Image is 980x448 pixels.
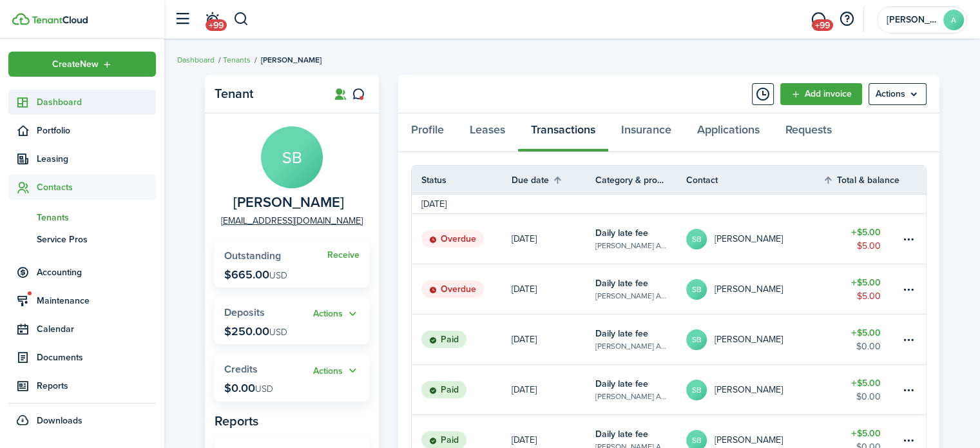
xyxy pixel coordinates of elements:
span: USD [269,326,287,339]
panel-main-subtitle: Reports [215,411,369,431]
span: Outstanding [224,248,281,263]
a: Overdue [412,264,512,314]
table-info-title: Daily late fee [595,377,648,391]
a: Daily late fee[PERSON_NAME] Apartments, Unit 708B [595,264,686,314]
button: Open resource center [836,8,858,30]
a: SB[PERSON_NAME] [686,315,823,364]
span: Andrew [887,15,938,24]
widget-stats-action: Receive [327,250,360,260]
a: Leases [457,113,518,152]
span: Create New [52,60,99,69]
table-profile-info-text: [PERSON_NAME] [715,335,783,345]
span: Dashboard [37,95,156,109]
span: Leasing [37,152,156,166]
a: $5.00$5.00 [823,264,900,314]
span: Documents [37,351,156,364]
table-profile-info-text: [PERSON_NAME] [715,234,783,244]
span: Reports [37,379,156,393]
a: Overdue [412,214,512,264]
a: $5.00$0.00 [823,365,900,414]
table-profile-info-text: [PERSON_NAME] [715,284,783,295]
span: Contacts [37,180,156,194]
th: Contact [686,173,823,187]
span: Downloads [37,414,82,427]
span: USD [255,382,273,396]
avatar-text: SB [261,126,323,188]
span: Accounting [37,266,156,279]
span: Shad Brooks [233,195,344,211]
a: [DATE] [512,315,595,364]
avatar-text: SB [686,380,707,400]
a: $5.00$0.00 [823,315,900,364]
img: TenantCloud [32,16,88,24]
table-amount-description: $0.00 [856,390,881,404]
button: Search [233,8,249,30]
span: +99 [206,19,227,31]
a: SB[PERSON_NAME] [686,264,823,314]
table-subtitle: [PERSON_NAME] Apartments, Unit 708B [595,240,667,251]
span: [PERSON_NAME] [261,54,322,66]
a: SB[PERSON_NAME] [686,214,823,264]
a: [EMAIL_ADDRESS][DOMAIN_NAME] [221,214,363,228]
a: Applications [684,113,773,152]
a: Tenants [223,54,251,66]
span: Calendar [37,322,156,336]
table-subtitle: [PERSON_NAME] Apartments, Unit 708B [595,290,667,302]
p: $250.00 [224,325,287,338]
table-amount-title: $5.00 [851,427,881,440]
a: [DATE] [512,365,595,414]
menu-btn: Actions [869,83,927,105]
button: Open menu [313,364,360,378]
a: Paid [412,315,512,364]
status: Overdue [421,230,484,248]
span: Credits [224,362,258,376]
p: $665.00 [224,268,287,281]
span: Tenants [37,211,156,224]
a: Add invoice [780,83,862,105]
table-amount-title: $5.00 [851,326,881,340]
a: Notifications [200,3,224,36]
a: Daily late fee[PERSON_NAME] Apartments, Unit 708B [595,365,686,414]
a: $5.00$5.00 [823,214,900,264]
span: Portfolio [37,124,156,137]
th: Category & property [595,173,686,187]
table-amount-description: $5.00 [857,239,881,253]
a: [DATE] [512,264,595,314]
status: Paid [421,331,466,349]
table-info-title: Daily late fee [595,277,648,290]
avatar-text: SB [686,229,707,249]
button: Open menu [313,307,360,322]
table-profile-info-text: [PERSON_NAME] [715,385,783,395]
th: Status [412,173,512,187]
button: Actions [313,364,360,378]
p: [DATE] [512,232,537,246]
a: Profile [398,113,457,152]
button: Timeline [752,83,774,105]
button: Open menu [8,52,156,77]
avatar-text: A [943,10,964,30]
button: Open menu [869,83,927,105]
table-amount-title: $5.00 [851,226,881,239]
td: [DATE] [412,197,456,211]
avatar-text: SB [686,329,707,350]
avatar-text: SB [686,279,707,300]
p: [DATE] [512,333,537,346]
table-info-title: Daily late fee [595,327,648,340]
table-amount-title: $5.00 [851,376,881,390]
span: Maintenance [37,294,156,307]
a: Dashboard [177,54,215,66]
span: USD [269,269,287,282]
span: +99 [812,19,833,31]
button: Actions [313,307,360,322]
p: $0.00 [224,382,273,394]
th: Sort [512,172,595,188]
p: [DATE] [512,433,537,447]
table-amount-description: $5.00 [857,289,881,303]
a: SB[PERSON_NAME] [686,365,823,414]
p: [DATE] [512,383,537,396]
span: Service Pros [37,233,156,246]
th: Sort [823,172,900,188]
a: Tenants [8,206,156,228]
